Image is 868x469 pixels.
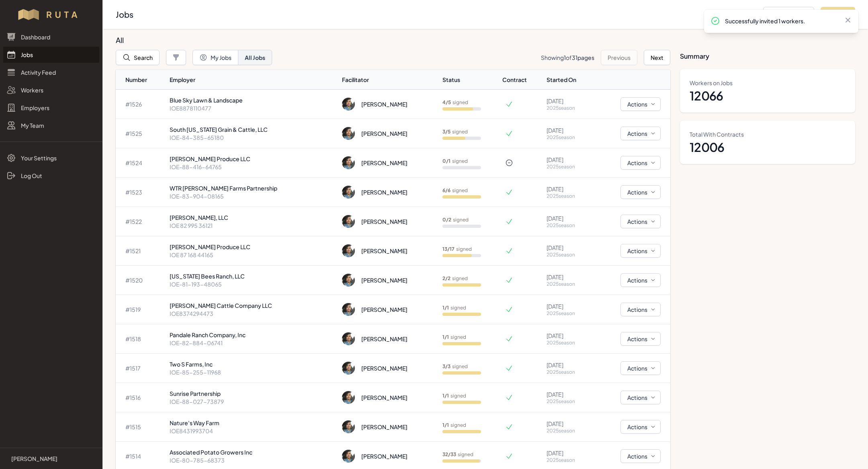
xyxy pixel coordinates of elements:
p: [PERSON_NAME] Produce LLC [170,155,336,163]
button: Actions [620,156,661,170]
p: signed [442,422,466,428]
p: IOE-85-255-11968 [170,368,336,376]
p: [DATE] [547,390,591,398]
p: [DATE] [547,361,591,369]
button: Actions [620,303,661,316]
div: [PERSON_NAME] [361,100,407,108]
td: # 1524 [116,148,166,178]
b: 2 / 2 [442,275,450,281]
td: # 1518 [116,324,166,354]
p: [PERSON_NAME] Produce LLC [170,243,336,251]
b: 3 / 3 [442,363,450,369]
button: Actions [620,97,661,111]
p: Blue Sky Lawn & Landscape [170,96,336,104]
button: Actions [620,361,661,375]
th: Contract [502,70,543,90]
th: Status [439,70,502,90]
b: 6 / 6 [442,187,450,193]
button: Actions [620,449,661,463]
p: signed [442,334,466,340]
p: [DATE] [547,332,591,340]
dt: Workers on Jobs [690,79,845,87]
p: IOE 82 995 36121 [170,221,336,229]
p: signed [442,246,472,252]
div: [PERSON_NAME] [361,393,407,401]
p: 2025 season [547,369,591,375]
p: signed [442,217,469,223]
h3: Summary [680,35,855,61]
td: # 1520 [116,266,166,295]
p: WTR [PERSON_NAME] Farms Partnership [170,184,336,192]
div: [PERSON_NAME] [361,247,407,255]
button: Actions [620,332,661,346]
p: signed [442,187,468,194]
div: [PERSON_NAME] [361,129,407,137]
button: My Jobs [192,50,238,65]
p: IOE 87 168 44165 [170,251,336,259]
a: Your Settings [3,150,99,166]
p: [DATE] [547,126,591,134]
td: # 1523 [116,178,166,207]
p: [PERSON_NAME], LLC [170,213,336,221]
b: 0 / 2 [442,217,451,223]
p: [DATE] [547,302,591,310]
p: [DATE] [547,420,591,428]
div: [PERSON_NAME] [361,452,407,460]
p: signed [442,451,473,458]
img: Workflow [17,8,86,21]
p: IOE-82-884-06741 [170,339,336,347]
button: Actions [620,127,661,140]
p: 2025 season [547,252,591,258]
p: 2025 season [547,164,591,170]
p: South [US_STATE] Grain & Cattle, LLC [170,125,336,133]
b: 13 / 17 [442,246,454,252]
a: Log Out [3,168,99,184]
p: signed [442,393,466,399]
td: # 1516 [116,383,166,412]
p: 2025 season [547,310,591,317]
a: Activity Feed [3,64,99,80]
b: 1 / 1 [442,305,449,311]
p: signed [442,275,468,282]
th: Employer [166,70,339,90]
p: 2025 season [547,457,591,463]
p: IOE-80-785-68373 [170,456,336,464]
a: Jobs [3,47,99,63]
div: [PERSON_NAME] [361,364,407,372]
td: # 1522 [116,207,166,236]
button: Actions [620,244,661,258]
button: Search [116,50,160,65]
p: [DATE] [547,449,591,457]
p: signed [442,158,468,164]
p: IOE-83-904-08165 [170,192,336,200]
div: [PERSON_NAME] [361,217,407,225]
b: 4 / 5 [442,99,451,105]
button: Actions [620,215,661,228]
p: IOE8374294473 [170,309,336,317]
div: [PERSON_NAME] [361,305,407,313]
dt: Total With Contracts [690,130,845,138]
p: signed [442,363,468,370]
button: All Jobs [238,50,272,65]
button: Add Job [821,7,855,22]
p: IOE-84-385-65180 [170,133,336,141]
th: Number [116,70,166,90]
p: Associated Potato Growers Inc [170,448,336,456]
p: IOE-81-193-48065 [170,280,336,288]
p: 2025 season [547,428,591,434]
td: # 1517 [116,354,166,383]
div: [PERSON_NAME] [361,276,407,284]
p: Sunrise Partnership [170,389,336,397]
b: 3 / 5 [442,129,450,135]
nav: Pagination [541,50,670,65]
a: Employers [3,100,99,116]
p: Nature's Way Farm [170,419,336,427]
dd: 12006 [690,140,845,154]
p: [US_STATE] Bees Ranch, LLC [170,272,336,280]
button: Add Employer [763,7,814,22]
p: [PERSON_NAME] Cattle Company LLC [170,301,336,309]
a: [PERSON_NAME] [6,455,96,463]
p: [DATE] [547,185,591,193]
td: # 1521 [116,236,166,266]
a: My Team [3,117,99,133]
